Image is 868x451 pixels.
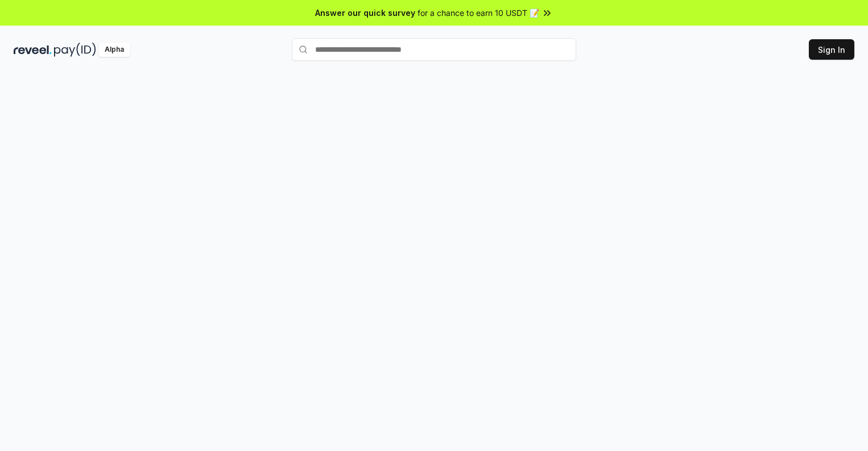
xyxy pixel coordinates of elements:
[809,39,854,60] button: Sign In
[98,43,130,57] div: Alpha
[14,43,52,57] img: reveel_dark
[315,7,415,19] span: Answer our quick survey
[54,43,96,57] img: pay_id
[418,7,539,19] span: for a chance to earn 10 USDT 📝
